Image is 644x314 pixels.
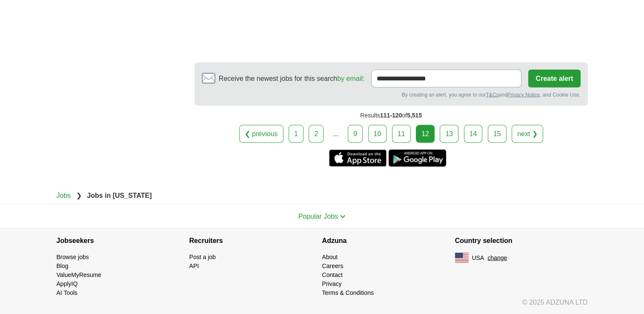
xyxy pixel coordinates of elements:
[380,111,402,118] span: 111-120
[440,125,458,143] a: 13
[507,91,540,97] a: Privacy Notice
[322,289,374,296] a: Terms & Conditions
[337,74,363,82] a: by email
[195,106,588,125] div: Results of
[327,125,344,142] div: ...
[57,253,89,260] a: Browse jobs
[322,280,342,287] a: Privacy
[455,252,469,263] img: US flag
[202,91,581,98] div: By creating an alert, you agree to our and , and Cookie Use.
[322,262,343,269] a: Careers
[189,262,199,269] a: API
[57,289,78,296] a: AI Tools
[392,125,411,143] a: 11
[340,214,346,218] img: toggle icon
[189,253,216,260] a: Post a job
[389,149,446,166] a: Get the Android app
[416,125,435,143] div: 12
[322,253,338,260] a: About
[57,191,71,199] a: Jobs
[298,212,338,220] span: Popular Jobs
[512,125,543,143] a: next ❯
[239,125,283,143] a: ❮ previous
[57,271,102,278] a: ValueMyResume
[219,73,364,83] span: Receive the newest jobs for this search :
[464,125,483,143] a: 14
[486,91,498,97] a: T&Cs
[488,125,507,143] a: 15
[407,111,422,118] span: 5,515
[76,191,82,199] span: ❯
[487,253,507,262] button: change
[57,280,78,287] a: ApplyIQ
[348,125,363,143] a: 9
[528,69,580,87] button: Create alert
[289,125,303,143] a: 1
[87,191,152,199] strong: Jobs in [US_STATE]
[368,125,387,143] a: 10
[455,228,588,252] h4: Country selection
[50,297,595,314] div: © 2025 ADZUNA LTD
[322,271,343,278] a: Contact
[309,125,323,143] a: 2
[329,149,386,166] a: Get the iPhone app
[57,262,69,269] a: Blog
[472,253,484,262] span: USA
